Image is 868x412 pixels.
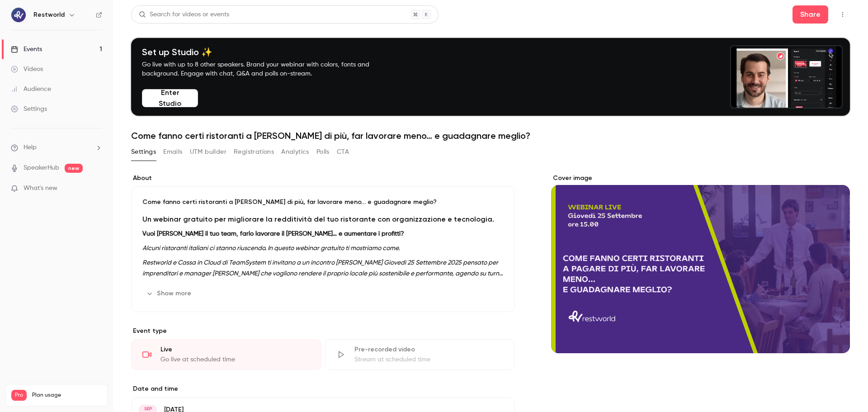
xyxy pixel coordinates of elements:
div: Pre-recorded video [354,345,504,354]
li: help-dropdown-opener [11,143,102,152]
h4: Set up Studio ✨ [142,47,391,57]
button: Polls [316,145,330,159]
h2: Un webinar gratuito per migliorare la redditività del tuo ristorante con organizzazione e tecnolo... [142,214,504,225]
span: What's new [24,184,57,193]
div: Stream at scheduled time [354,355,504,364]
a: SpeakerHub [24,163,59,173]
div: Settings [11,104,47,114]
div: Go live at scheduled time [160,355,310,364]
button: CTA [337,145,349,159]
button: Enter Studio [142,89,198,107]
span: new [65,164,83,173]
button: UTM builder [190,145,226,159]
div: Events [11,45,42,54]
section: Cover image [551,174,850,353]
strong: Vuoi [PERSON_NAME] il tuo team, farlo lavorare il [PERSON_NAME]… e aumentare i profitti? [142,231,404,237]
span: Plan usage [32,392,102,399]
img: Restworld [11,8,26,22]
div: Live [160,345,310,354]
em: Restworld e Cassa in Cloud di TeamSystem ti invitano a un incontro [PERSON_NAME] Giovedì 25 Sette... [142,260,503,288]
button: Share [793,5,828,24]
div: LiveGo live at scheduled time [131,339,321,370]
button: Registrations [234,145,274,159]
div: Pre-recorded videoStream at scheduled time [325,339,515,370]
iframe: Noticeable Trigger [91,185,102,193]
div: Videos [11,65,43,74]
div: Audience [11,85,51,94]
button: Emails [163,145,182,159]
span: Help [24,143,37,152]
button: Show more [142,286,197,301]
label: About [131,174,515,183]
h1: Come fanno certi ristoranti a [PERSON_NAME] di più, far lavorare meno… e guadagnare meglio? [131,130,850,141]
button: Analytics [281,145,309,159]
p: Come fanno certi ristoranti a [PERSON_NAME] di più, far lavorare meno… e guadagnare meglio? [142,198,504,207]
div: Search for videos or events [139,10,229,19]
span: Pro [11,390,27,401]
button: Settings [131,145,156,159]
em: Alcuni ristoranti italiani ci stanno riuscendo. In questo webinar gratuito ti mostriamo come. [142,245,400,251]
div: SEP [140,406,156,412]
p: Go live with up to 8 other speakers. Brand your webinar with colors, fonts and background. Engage... [142,60,391,78]
p: Event type [131,327,515,336]
label: Date and time [131,384,515,393]
label: Cover image [551,174,850,183]
h6: Restworld [33,10,65,19]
